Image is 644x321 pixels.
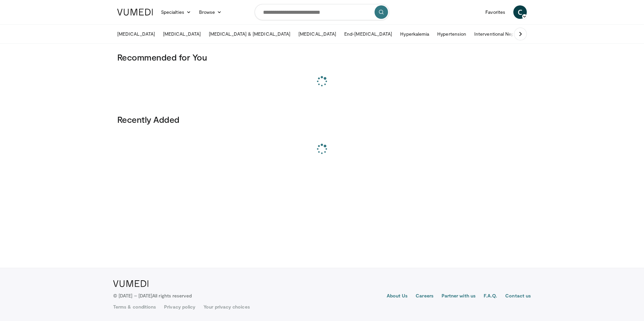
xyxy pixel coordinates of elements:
[294,27,340,41] a: [MEDICAL_DATA]
[340,27,396,41] a: End-[MEDICAL_DATA]
[484,292,497,300] a: F.A.Q.
[159,27,205,41] a: [MEDICAL_DATA]
[157,5,195,19] a: Specialties
[505,292,531,300] a: Contact us
[152,293,192,298] span: All rights reserved
[113,292,192,299] p: © [DATE] – [DATE]
[117,9,153,15] img: VuMedi Logo
[433,27,470,41] a: Hypertension
[205,27,294,41] a: [MEDICAL_DATA] & [MEDICAL_DATA]
[387,292,408,300] a: About Us
[195,5,226,19] a: Browse
[513,5,527,19] a: C
[113,27,159,41] a: [MEDICAL_DATA]
[164,304,195,310] a: Privacy policy
[442,292,476,300] a: Partner with us
[117,52,527,63] h3: Recommended for You
[470,27,534,41] a: Interventional Nephrology
[396,27,433,41] a: Hyperkalemia
[416,292,433,300] a: Careers
[203,304,250,310] a: Your privacy choices
[481,5,509,19] a: Favorites
[113,280,149,287] img: VuMedi Logo
[255,4,389,20] input: Search topics, interventions
[117,114,527,125] h3: Recently Added
[113,304,156,310] a: Terms & conditions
